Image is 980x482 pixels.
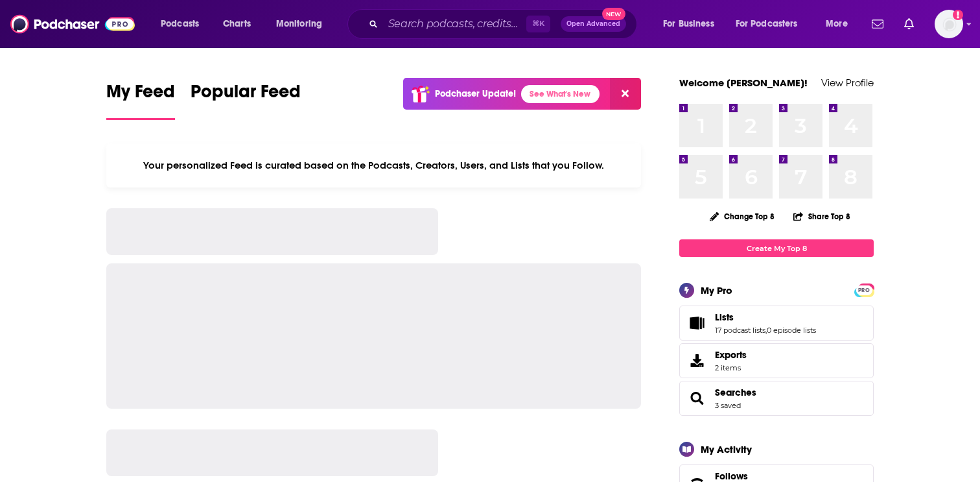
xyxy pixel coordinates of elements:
input: Search podcasts, credits, & more... [383,14,526,34]
button: Show profile menu [935,10,963,38]
a: Show notifications dropdown [867,13,889,35]
span: Popular Feed [191,80,301,110]
div: Your personalized Feed is curated based on the Podcasts, Creators, Users, and Lists that you Follow. [106,143,641,187]
span: For Podcasters [736,15,798,33]
svg: Email not verified [953,10,963,20]
button: Open AdvancedNew [561,16,626,32]
span: Lists [679,306,874,341]
button: open menu [267,14,339,34]
span: 2 items [715,363,747,372]
p: Podchaser Update! [435,88,516,99]
a: 0 episode lists [767,326,816,335]
span: More [826,15,848,33]
button: open menu [152,14,216,34]
span: Follows [715,470,748,482]
button: open menu [727,14,817,34]
span: Monitoring [276,15,322,33]
a: See What's New [521,85,600,103]
div: My Pro [701,284,732,296]
button: open menu [817,14,864,34]
a: Lists [715,311,816,323]
span: Open Advanced [566,21,620,27]
span: For Business [663,15,714,33]
span: New [602,8,625,20]
button: Change Top 8 [702,208,782,224]
span: PRO [856,285,872,295]
img: User Profile [935,10,963,38]
div: My Activity [701,443,752,455]
button: Share Top 8 [793,204,851,229]
span: Exports [684,352,710,370]
span: , [765,326,767,335]
img: Podchaser - Follow, Share and Rate Podcasts [10,12,135,36]
button: open menu [654,14,730,34]
span: ⌘ K [526,16,550,32]
span: Charts [223,15,251,33]
a: Follows [715,470,834,482]
a: My Feed [106,80,175,120]
a: Create My Top 8 [679,239,874,257]
a: Searches [715,387,756,398]
span: Searches [679,381,874,416]
a: Show notifications dropdown [899,13,919,35]
span: Exports [715,349,747,361]
a: View Profile [821,77,874,89]
span: Podcasts [161,15,199,33]
a: Popular Feed [191,80,301,120]
span: Lists [715,311,734,323]
a: Welcome [PERSON_NAME]! [679,77,808,89]
span: My Feed [106,80,175,110]
a: Exports [679,343,874,378]
div: Search podcasts, credits, & more... [360,9,649,39]
a: 17 podcast lists [715,326,765,335]
a: PRO [856,285,872,295]
a: 3 saved [715,401,741,410]
span: Logged in as EllaRoseMurphy [935,10,963,38]
a: Lists [684,314,710,332]
a: Charts [215,14,259,34]
a: Searches [684,389,710,407]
